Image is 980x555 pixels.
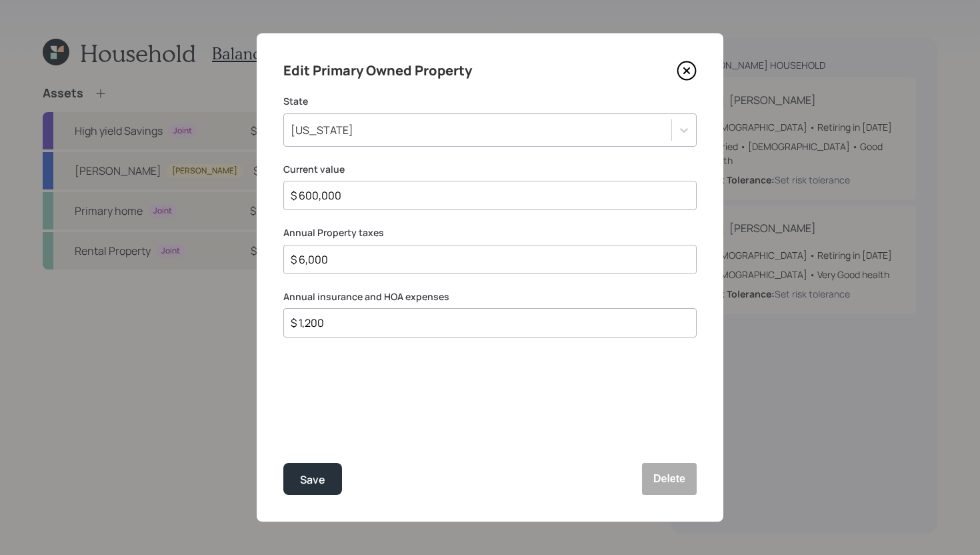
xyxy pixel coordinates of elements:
[283,95,697,108] label: State
[283,226,697,239] label: Annual Property taxes
[300,471,325,489] div: Save
[283,60,472,81] h4: Edit Primary Owned Property
[283,463,342,495] button: Save
[283,290,697,304] label: Annual insurance and HOA expenses
[642,463,697,495] button: Delete
[291,123,353,137] div: [US_STATE]
[283,163,697,176] label: Current value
